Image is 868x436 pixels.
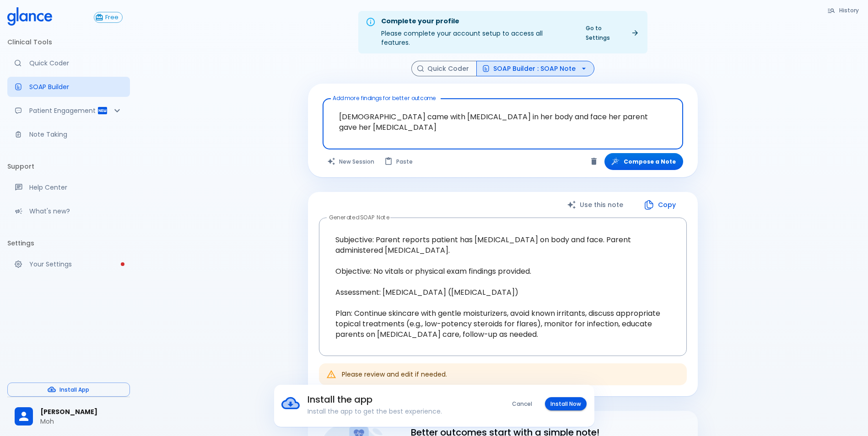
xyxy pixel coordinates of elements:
[558,196,634,214] button: Use this note
[29,260,123,269] p: Your Settings
[634,196,687,214] button: Copy
[7,383,130,397] button: Install App
[545,397,587,410] button: Install Now
[476,61,594,77] button: SOAP Builder : SOAP Note
[604,153,683,170] button: Compose a Note
[29,183,123,192] p: Help Center
[325,225,680,349] textarea: Subjective: Parent reports patient has [MEDICAL_DATA] on body and face. Parent administered [MEDI...
[307,392,483,407] h6: Install the app
[7,177,130,197] a: Get help from our support team
[587,154,601,168] button: Clear
[7,401,130,432] div: [PERSON_NAME]Moh
[40,407,123,417] span: [PERSON_NAME]
[7,53,130,73] a: Moramiz: Find ICD10AM codes instantly
[323,153,380,170] button: Clears all inputs and results.
[29,82,123,91] p: SOAP Builder
[29,207,123,216] p: What's new?
[7,232,130,254] li: Settings
[507,397,538,410] button: Cancel
[381,14,573,51] div: Please complete your account setup to access all features.
[29,106,97,115] p: Patient Engagement
[29,130,123,139] p: Note Taking
[40,417,123,426] p: Moh
[380,153,418,170] button: Paste from clipboard
[823,4,864,17] button: History
[411,61,477,77] button: Quick Coder
[7,31,130,53] li: Clinical Tools
[7,201,130,221] div: Recent updates and feature releases
[7,155,130,177] li: Support
[381,16,573,27] div: Complete your profile
[342,366,447,383] div: Please review and edit if needed.
[307,407,483,416] p: Install the app to get the best experience.
[329,102,677,131] textarea: [DEMOGRAPHIC_DATA] came with [MEDICAL_DATA] in her body and face her parent gave her [MEDICAL_DATA]
[94,12,123,23] button: Free
[29,58,123,68] p: Quick Coder
[7,101,130,121] div: Patient Reports & Referrals
[102,14,122,21] span: Free
[7,77,130,97] a: Docugen: Compose a clinical documentation in seconds
[94,12,130,23] a: Click to view or change your subscription
[7,124,130,144] a: Advanced note-taking
[580,21,644,44] a: Go to Settings
[7,254,130,274] a: Please complete account setup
